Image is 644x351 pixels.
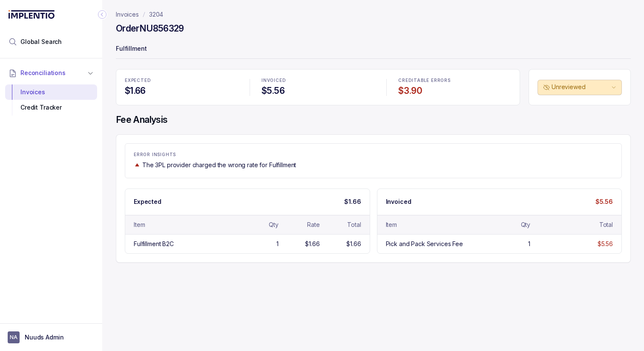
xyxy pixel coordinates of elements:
h4: Order NU856329 [116,23,184,35]
img: trend image [134,162,141,168]
h4: $3.90 [398,85,511,97]
p: Expected [134,197,161,206]
span: Reconciliations [20,69,66,77]
div: Item [134,220,145,229]
div: 1 [276,240,279,248]
div: Qty [521,220,531,229]
nav: breadcrumb [116,10,163,19]
a: Invoices [116,10,139,19]
h4: $5.56 [262,85,374,97]
div: Qty [269,220,279,229]
p: Invoiced [386,197,411,206]
div: Fulfillment B2C [134,240,174,248]
p: Fulfillment [116,41,631,58]
a: 3204 [149,10,163,19]
p: $1.66 [344,197,361,206]
div: $5.56 [598,240,613,248]
div: Item [386,220,397,229]
p: ERROR INSIGHTS [134,152,613,157]
button: Unreviewed [538,80,622,95]
h4: Fee Analysis [116,114,631,126]
h4: $1.66 [125,85,238,97]
p: $5.56 [595,197,613,206]
p: Nuuds Admin [25,333,63,342]
div: 1 [528,240,530,248]
div: Credit Tracker [12,100,90,115]
div: Reconciliations [5,83,97,117]
div: Total [347,220,361,229]
div: $1.66 [346,240,361,248]
div: $1.66 [305,240,319,248]
span: User initials [8,331,20,343]
button: Reconciliations [5,64,97,82]
div: Rate [307,220,319,229]
div: Invoices [12,84,90,100]
div: Pick and Pack Services Fee [386,240,463,248]
div: Collapse Icon [97,9,107,20]
div: Total [599,220,613,229]
p: Unreviewed [552,83,609,91]
p: EXPECTED [125,78,238,83]
p: The 3PL provider charged the wrong rate for Fulfillment [142,161,296,169]
p: INVOICED [262,78,374,83]
p: CREDITABLE ERRORS [398,78,511,83]
span: Global Search [20,38,62,46]
button: User initialsNuuds Admin [8,331,95,343]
